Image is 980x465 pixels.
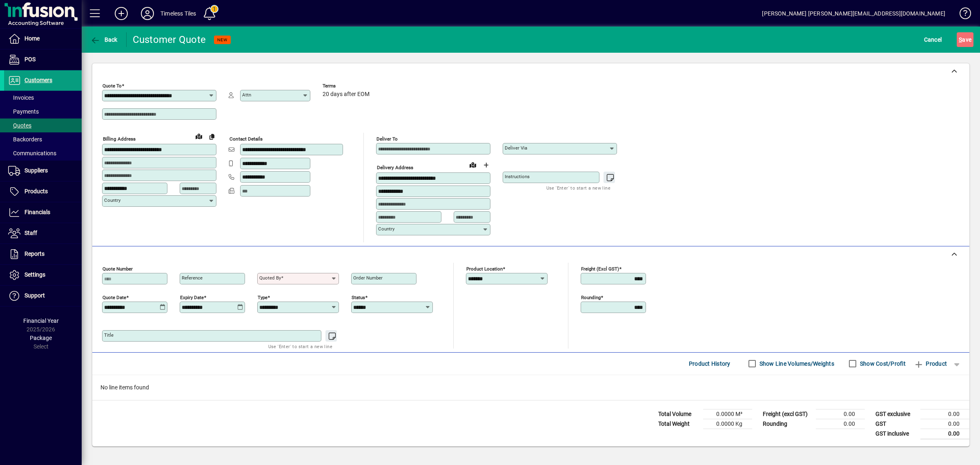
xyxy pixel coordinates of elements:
[4,29,82,49] a: Home
[376,136,398,142] mat-label: Deliver To
[24,271,45,278] span: Settings
[4,105,82,118] a: Payments
[703,419,752,429] td: 0.0000 Kg
[654,409,703,419] td: Total Volume
[816,409,865,419] td: 0.00
[104,197,120,203] mat-label: Country
[258,294,267,300] mat-label: Type
[8,108,39,115] span: Payments
[104,332,114,338] mat-label: Title
[102,266,133,271] mat-label: Quote number
[4,244,82,264] a: Reports
[8,136,42,143] span: Backorders
[24,35,40,42] span: Home
[689,357,731,370] span: Product History
[581,294,601,300] mat-label: Rounding
[259,275,281,281] mat-label: Quoted by
[4,161,82,181] a: Suppliers
[30,335,52,341] span: Package
[922,32,944,47] button: Cancel
[352,294,365,300] mat-label: Status
[920,409,969,419] td: 0.00
[959,36,962,43] span: S
[759,419,816,429] td: Rounding
[4,265,82,285] a: Settings
[959,33,971,46] span: ave
[102,294,126,300] mat-label: Quote date
[160,7,196,20] div: Timeless Tiles
[8,94,34,101] span: Invoices
[816,419,865,429] td: 0.00
[4,181,82,202] a: Products
[268,342,332,351] mat-hint: Use 'Enter' to start a new line
[192,130,205,143] a: View on map
[24,250,45,257] span: Reports
[871,409,920,419] td: GST exclusive
[4,286,82,306] a: Support
[4,118,82,132] a: Quotes
[871,429,920,439] td: GST inclusive
[546,183,610,192] mat-hint: Use 'Enter' to start a new line
[581,266,619,271] mat-label: Freight (excl GST)
[182,275,203,281] mat-label: Reference
[23,317,59,324] span: Financial Year
[466,158,479,171] a: View on map
[24,77,52,83] span: Customers
[686,356,734,371] button: Product History
[378,226,394,232] mat-label: Country
[858,360,906,368] label: Show Cost/Profit
[871,419,920,429] td: GST
[920,429,969,439] td: 0.00
[466,266,503,271] mat-label: Product location
[953,2,970,28] a: Knowledge Base
[24,230,37,236] span: Staff
[353,275,383,281] mat-label: Order number
[82,32,127,47] app-page-header-button: Back
[24,56,36,63] span: POS
[133,33,206,46] div: Customer Quote
[4,223,82,244] a: Staff
[703,409,752,419] td: 0.0000 M³
[914,357,947,370] span: Product
[102,83,122,89] mat-label: Quote To
[4,91,82,105] a: Invoices
[88,32,120,47] button: Back
[242,92,251,98] mat-label: Attn
[134,6,160,21] button: Profile
[758,360,834,368] label: Show Line Volumes/Weights
[180,294,204,300] mat-label: Expiry date
[8,150,56,156] span: Communications
[92,375,969,400] div: No line items found
[924,33,942,46] span: Cancel
[505,145,527,151] mat-label: Deliver via
[90,36,118,43] span: Back
[4,146,82,160] a: Communications
[217,37,227,42] span: NEW
[957,32,973,47] button: Save
[323,91,370,98] span: 20 days after EOM
[24,167,48,174] span: Suppliers
[920,419,969,429] td: 0.00
[24,292,45,299] span: Support
[8,122,31,129] span: Quotes
[24,188,48,194] span: Products
[4,202,82,223] a: Financials
[762,7,945,20] div: [PERSON_NAME] [PERSON_NAME][EMAIL_ADDRESS][DOMAIN_NAME]
[4,49,82,70] a: POS
[654,419,703,429] td: Total Weight
[479,159,492,172] button: Choose address
[759,409,816,419] td: Freight (excl GST)
[24,209,50,215] span: Financials
[323,83,372,89] span: Terms
[108,6,134,21] button: Add
[4,132,82,146] a: Backorders
[505,174,530,179] mat-label: Instructions
[205,130,218,143] button: Copy to Delivery address
[910,356,951,371] button: Product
